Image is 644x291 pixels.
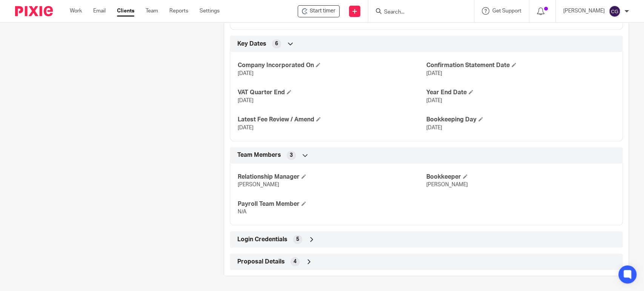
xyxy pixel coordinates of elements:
[426,182,468,187] span: [PERSON_NAME]
[238,209,246,214] span: N/A
[200,7,220,15] a: Settings
[238,71,254,76] span: [DATE]
[426,71,442,76] span: [DATE]
[238,173,426,181] h4: Relationship Manager
[169,7,188,15] a: Reports
[296,236,299,243] span: 5
[426,125,442,130] span: [DATE]
[275,40,278,47] span: 6
[93,7,106,15] a: Email
[426,173,615,181] h4: Bookkeeper
[383,9,451,16] input: Search
[238,61,426,69] h4: Company Incorporated On
[294,258,297,265] span: 4
[426,89,615,96] h4: Year End Date
[238,200,426,208] h4: Payroll Team Member
[238,182,279,187] span: [PERSON_NAME]
[238,116,426,124] h4: Latest Fee Review / Amend
[237,236,287,244] span: Login Credentials
[426,116,615,124] h4: Bookkeeping Day
[609,5,621,17] img: svg%3E
[563,7,605,15] p: [PERSON_NAME]
[310,7,335,15] span: Start timer
[426,61,615,69] h4: Confirmation Statement Date
[290,152,293,159] span: 3
[15,6,53,16] img: Pixie
[492,8,521,14] span: Get Support
[238,125,254,130] span: [DATE]
[238,98,254,103] span: [DATE]
[237,258,285,266] span: Proposal Details
[117,7,134,15] a: Clients
[298,5,340,17] div: Pact Earth Ltd
[146,7,158,15] a: Team
[237,40,266,48] span: Key Dates
[238,89,426,96] h4: VAT Quarter End
[70,7,82,15] a: Work
[426,98,442,103] span: [DATE]
[237,151,281,159] span: Team Members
